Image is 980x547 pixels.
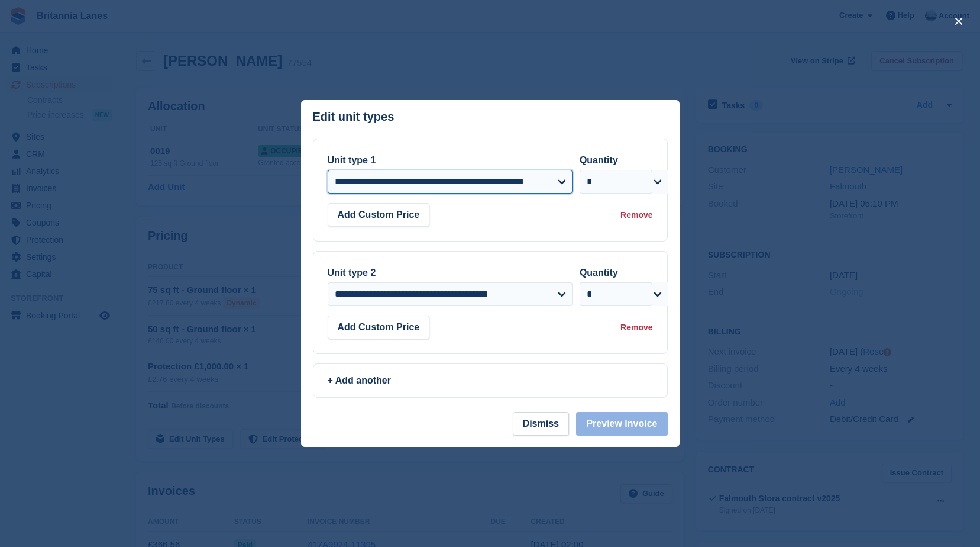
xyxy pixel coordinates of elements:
[313,363,668,398] a: + Add another
[328,374,653,388] div: + Add another
[328,316,430,339] button: Add Custom Price
[580,268,618,278] label: Quantity
[328,203,430,227] button: Add Custom Price
[576,412,667,436] button: Preview Invoice
[513,412,569,436] button: Dismiss
[328,268,376,278] label: Unit type 2
[313,110,394,124] p: Edit unit types
[328,155,376,165] label: Unit type 1
[620,321,652,334] div: Remove
[580,155,618,165] label: Quantity
[620,209,652,221] div: Remove
[949,12,968,31] button: close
